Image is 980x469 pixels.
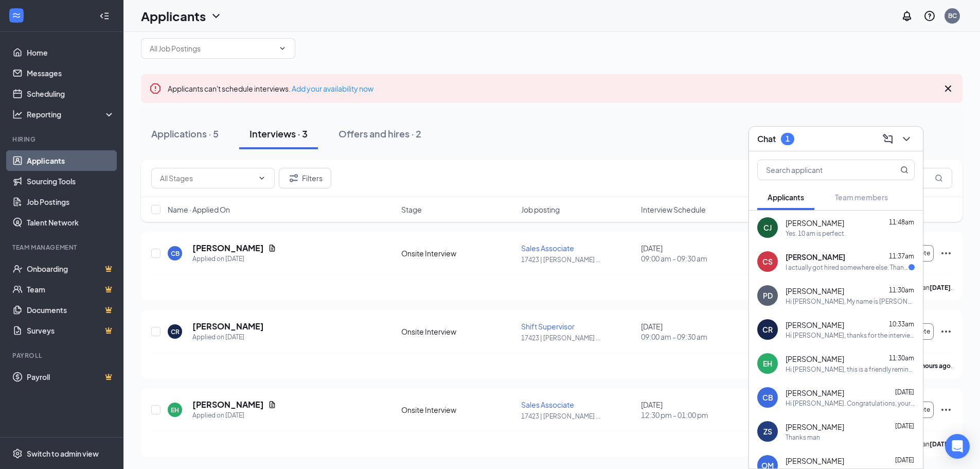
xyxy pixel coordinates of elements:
div: Yes. 10 am is perfect. [786,229,846,238]
h5: [PERSON_NAME] [192,242,264,254]
svg: Error [149,82,162,95]
div: I actually got hired somewhere else. Thank you, though, for reaching out. [786,263,908,272]
p: 17423 | [PERSON_NAME] ... [521,255,635,264]
div: Open Intercom Messenger [945,434,970,459]
button: Filter Filters [279,168,331,188]
a: DocumentsCrown [27,300,115,320]
div: ZS [763,426,772,437]
input: Search applicant [758,160,880,180]
a: Messages [27,63,115,83]
span: Sales Associate [521,244,574,253]
a: Talent Network [27,212,115,233]
div: Applied on [DATE] [192,254,276,264]
div: Onsite Interview [401,248,515,258]
span: [PERSON_NAME] [786,252,845,262]
input: All Job Postings [150,43,274,54]
svg: MagnifyingGlass [935,174,943,182]
b: 2 hours ago [917,362,951,370]
a: Sourcing Tools [27,171,115,192]
span: [PERSON_NAME] [786,422,844,432]
b: [DATE] [930,284,951,291]
span: 09:00 am - 09:30 am [641,332,755,342]
span: 11:37am [889,252,914,260]
span: 11:30am [889,286,914,294]
span: [DATE] [895,456,914,464]
div: Offers and hires · 2 [338,127,421,140]
div: EH [171,406,179,414]
a: OnboardingCrown [27,258,115,279]
span: Applicants [768,193,804,202]
svg: Notifications [901,10,913,22]
a: Home [27,42,115,63]
div: Hi [PERSON_NAME]. Congratulations, your meeting with Ace Hardware for Sales Associate at 17423 | ... [786,399,915,408]
button: ChevronDown [898,131,915,147]
a: TeamCrown [27,279,115,300]
span: Stage [401,204,422,215]
div: EH [763,358,772,369]
div: [DATE] [641,321,755,342]
span: [PERSON_NAME] [786,456,844,466]
h5: [PERSON_NAME] [192,399,264,410]
div: Hi [PERSON_NAME], this is a friendly reminder. Your meeting with Ace Hardware for Sales Associate... [786,365,915,374]
div: Onsite Interview [401,326,515,337]
span: Name · Applied On [168,204,230,215]
div: CB [762,392,773,403]
svg: ChevronDown [900,133,913,145]
a: Add your availability now [292,84,373,93]
div: CJ [763,222,772,233]
div: Thanks man [786,433,820,442]
svg: WorkstreamLogo [11,10,22,21]
div: Applied on [DATE] [192,410,276,421]
div: BC [948,11,957,20]
svg: Document [268,244,276,252]
div: Hiring [12,135,113,144]
div: [DATE] [641,243,755,264]
div: CR [762,324,773,335]
div: 1 [786,134,790,143]
span: 11:30am [889,354,914,362]
span: Applicants can't schedule interviews. [168,84,373,93]
span: [PERSON_NAME] [786,320,844,330]
svg: MagnifyingGlass [900,166,908,174]
svg: ComposeMessage [882,133,894,145]
div: Switch to admin view [27,448,99,459]
p: 17423 | [PERSON_NAME] ... [521,412,635,421]
svg: Filter [288,172,300,184]
svg: Cross [942,82,954,95]
svg: ChevronDown [210,10,222,22]
span: 09:00 am - 09:30 am [641,253,755,264]
span: 12:30 pm - 01:00 pm [641,410,755,420]
span: [PERSON_NAME] [786,218,844,228]
svg: Ellipses [940,404,952,416]
div: Applications · 5 [151,127,219,140]
span: Shift Supervisor [521,322,575,331]
span: [PERSON_NAME] [786,354,844,364]
div: Payroll [12,351,113,360]
svg: Ellipses [940,247,952,259]
div: Onsite Interview [401,405,515,415]
span: Sales Associate [521,400,574,409]
div: PD [763,290,773,301]
span: 10:33am [889,320,914,328]
svg: ChevronDown [258,174,266,182]
svg: ChevronDown [278,44,287,53]
svg: Collapse [99,11,110,21]
div: Hi [PERSON_NAME], thanks for the interview! It was great to meet you and [PERSON_NAME]. I look fo... [786,331,915,340]
span: [DATE] [895,422,914,430]
button: ComposeMessage [880,131,896,147]
a: PayrollCrown [27,367,115,387]
div: Applied on [DATE] [192,332,264,342]
svg: Ellipses [940,325,952,338]
h3: Chat [757,133,776,145]
input: All Stages [160,172,254,184]
div: Interviews · 3 [250,127,308,140]
div: CR [171,327,180,336]
a: SurveysCrown [27,320,115,341]
div: CB [171,249,180,258]
h1: Applicants [141,7,206,25]
span: [PERSON_NAME] [786,286,844,296]
span: Job posting [521,204,560,215]
a: Job Postings [27,192,115,212]
span: [PERSON_NAME] [786,388,844,398]
div: Hi [PERSON_NAME], My name is [PERSON_NAME] and I am the general manager here at [PERSON_NAME] Ace... [786,297,915,306]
